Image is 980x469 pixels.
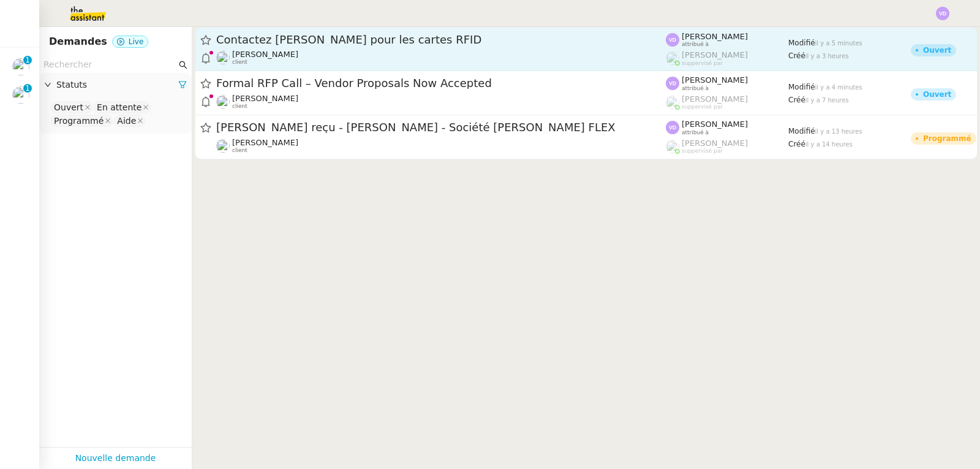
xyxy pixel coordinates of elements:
[923,135,971,142] div: Programmé
[232,138,298,147] span: [PERSON_NAME]
[666,32,788,48] app-user-label: attribué à
[54,115,104,126] div: Programmé
[117,115,136,126] div: Aide
[682,139,748,148] span: [PERSON_NAME]
[216,95,230,109] img: users%2FnSvcPnZyQ0RA1JfSOxSfyelNlJs1%2Favatar%2Fp1050537-640x427.jpg
[666,50,788,66] app-user-label: suppervisé par
[666,94,788,110] app-user-label: suppervisé par
[666,140,679,153] img: users%2FyQfMwtYgTqhRP2YHWHmG2s2LYaD3%2Favatar%2Fprofile-pic.png
[666,120,788,135] app-user-label: attribué à
[216,51,230,64] img: users%2FnSvcPnZyQ0RA1JfSOxSfyelNlJs1%2Favatar%2Fp1050537-640x427.jpg
[788,83,815,91] span: Modifié
[666,33,679,47] img: svg
[216,34,666,45] span: Contactez [PERSON_NAME] pour les cartes RFID
[805,97,849,104] span: il y a 7 heures
[666,75,788,91] app-user-label: attribué à
[788,127,815,135] span: Modifié
[39,73,192,97] div: Statuts
[666,77,679,90] img: svg
[682,41,709,48] span: attribué à
[216,94,666,110] app-user-detailed-label: client
[682,148,723,154] span: suppervisé par
[682,75,748,85] span: [PERSON_NAME]
[232,103,247,110] span: client
[788,51,805,60] span: Créé
[232,50,298,59] span: [PERSON_NAME]
[216,138,666,154] app-user-detailed-label: client
[51,115,113,127] nz-select-item: Programmé
[129,37,144,46] span: Live
[788,96,805,104] span: Créé
[23,56,32,64] nz-badge-sup: 1
[216,122,666,133] span: [PERSON_NAME] reçu - [PERSON_NAME] - Société [PERSON_NAME] FLEX
[936,7,949,20] img: svg
[114,115,145,127] nz-select-item: Aide
[788,39,815,47] span: Modifié
[815,128,862,135] span: il y a 13 heures
[97,102,141,113] div: En attente
[923,47,951,54] div: Ouvert
[666,121,679,134] img: svg
[682,60,723,67] span: suppervisé par
[682,129,709,136] span: attribué à
[682,50,748,59] span: [PERSON_NAME]
[23,84,32,93] nz-badge-sup: 1
[12,86,29,104] img: users%2FnSvcPnZyQ0RA1JfSOxSfyelNlJs1%2Favatar%2Fp1050537-640x427.jpg
[25,56,30,67] p: 1
[56,78,178,92] span: Statuts
[94,101,151,113] nz-select-item: En attente
[805,141,853,148] span: il y a 14 heures
[682,120,748,129] span: [PERSON_NAME]
[232,94,298,103] span: [PERSON_NAME]
[232,147,247,154] span: client
[666,139,788,154] app-user-label: suppervisé par
[923,91,951,98] div: Ouvert
[682,32,748,41] span: [PERSON_NAME]
[666,96,679,109] img: users%2FyQfMwtYgTqhRP2YHWHmG2s2LYaD3%2Favatar%2Fprofile-pic.png
[682,104,723,110] span: suppervisé par
[666,51,679,65] img: users%2FyQfMwtYgTqhRP2YHWHmG2s2LYaD3%2Favatar%2Fprofile-pic.png
[75,451,156,465] a: Nouvelle demande
[25,84,30,95] p: 1
[43,58,176,72] input: Rechercher
[682,94,748,104] span: [PERSON_NAME]
[815,40,862,47] span: il y a 5 minutes
[788,140,805,148] span: Créé
[232,59,247,66] span: client
[805,53,849,59] span: il y a 3 heures
[49,33,107,50] nz-page-header-title: Demandes
[815,84,862,91] span: il y a 4 minutes
[216,50,666,66] app-user-detailed-label: client
[51,101,92,113] nz-select-item: Ouvert
[54,102,83,113] div: Ouvert
[682,85,709,92] span: attribué à
[12,58,29,75] img: users%2FnSvcPnZyQ0RA1JfSOxSfyelNlJs1%2Favatar%2Fp1050537-640x427.jpg
[216,139,230,153] img: users%2FfjlNmCTkLiVoA3HQjY3GA5JXGxb2%2Favatar%2Fstarofservice_97480retdsc0392.png
[216,78,666,89] span: Formal RFP Call – Vendor Proposals Now Accepted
